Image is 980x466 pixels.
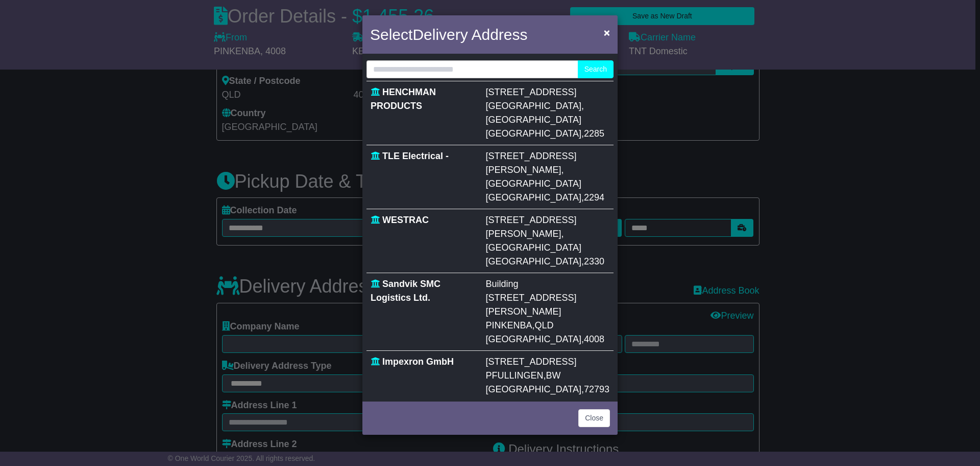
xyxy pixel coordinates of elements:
[371,279,440,303] span: Sandvik SMC Logistics Ltd.
[486,242,581,253] span: [GEOGRAPHIC_DATA]
[599,22,615,43] button: Close
[486,179,581,189] span: [GEOGRAPHIC_DATA]
[578,409,610,427] button: Close
[382,151,449,161] span: TLE Electrical -
[482,81,614,145] td: , ,
[370,23,528,46] h4: Select
[584,128,604,139] span: 2285
[486,357,577,367] span: [STREET_ADDRESS]
[535,320,554,330] span: QLD
[546,370,561,381] span: BW
[486,87,577,97] span: [STREET_ADDRESS]
[482,209,614,273] td: , ,
[486,256,581,267] span: [GEOGRAPHIC_DATA]
[604,27,610,38] span: ×
[584,192,604,203] span: 2294
[486,192,581,203] span: [GEOGRAPHIC_DATA]
[382,357,454,367] span: Impexron GmbH
[486,384,581,394] span: [GEOGRAPHIC_DATA]
[486,279,577,317] span: Building [STREET_ADDRESS][PERSON_NAME]
[482,273,614,351] td: , ,
[578,60,614,78] button: Search
[412,26,468,43] span: Delivery
[482,351,614,401] td: , ,
[486,101,581,111] span: [GEOGRAPHIC_DATA]
[486,115,581,125] span: [GEOGRAPHIC_DATA]
[486,215,577,225] span: [STREET_ADDRESS]
[486,229,561,239] span: [PERSON_NAME]
[482,145,614,209] td: , ,
[584,384,609,394] span: 72793
[584,256,604,267] span: 2330
[371,87,436,111] span: HENCHMAN PRODUCTS
[584,334,604,344] span: 4008
[486,165,561,175] span: [PERSON_NAME]
[382,215,429,225] span: WESTRAC
[486,334,581,344] span: [GEOGRAPHIC_DATA]
[486,370,544,381] span: PFULLINGEN
[486,151,577,161] span: [STREET_ADDRESS]
[486,128,581,139] span: [GEOGRAPHIC_DATA]
[486,320,532,330] span: PINKENBA
[471,26,527,43] span: Address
